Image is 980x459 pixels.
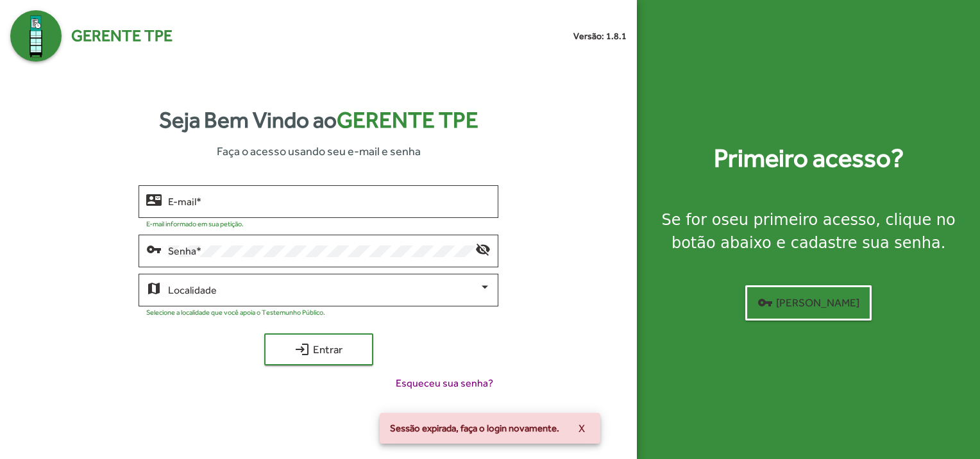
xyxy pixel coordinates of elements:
[10,10,62,62] img: Logo Gerente
[714,139,904,178] strong: Primeiro acesso?
[217,142,421,160] span: Faça o acesso usando seu e-mail e senha
[146,308,325,316] mat-hint: Selecione a localidade que você apoia o Testemunho Público.
[652,208,965,255] div: Se for o , clique no botão abaixo e cadastre sua senha.
[276,338,362,361] span: Entrar
[159,103,478,137] strong: Seja Bem Vindo ao
[579,417,585,440] span: X
[146,192,162,207] mat-icon: contact_mail
[757,291,859,314] span: [PERSON_NAME]
[573,29,627,43] small: Versão: 1.8.1
[745,285,872,321] button: [PERSON_NAME]
[294,342,310,357] mat-icon: login
[721,211,875,229] strong: seu primeiro acesso
[146,241,162,256] mat-icon: vpn_key
[475,241,491,256] mat-icon: visibility_off
[146,220,244,228] mat-hint: E-mail informado em sua petição.
[146,280,162,296] mat-icon: map
[390,422,559,435] span: Sessão expirada, faça o login novamente.
[264,333,373,365] button: Entrar
[337,107,478,133] span: Gerente TPE
[396,376,493,391] span: Esqueceu sua senha?
[71,24,173,48] span: Gerente TPE
[568,417,595,440] button: X
[757,295,773,310] mat-icon: vpn_key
